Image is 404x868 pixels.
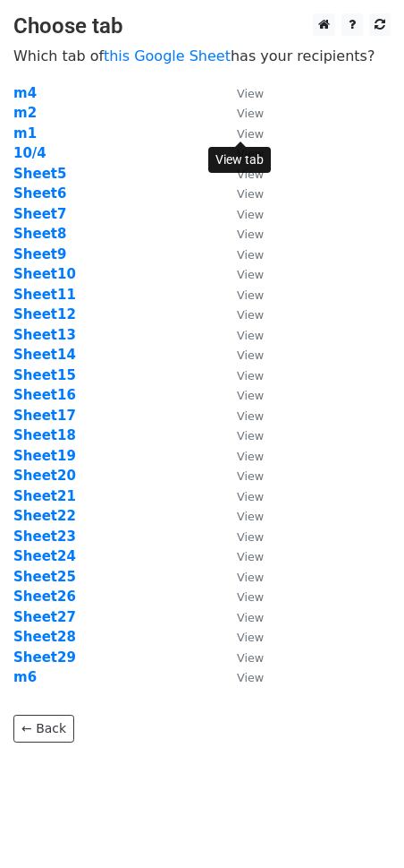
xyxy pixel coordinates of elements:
small: View [237,369,264,382]
a: Sheet20 [13,468,76,484]
strong: Sheet19 [13,448,76,464]
a: Sheet9 [13,246,66,262]
a: Sheet17 [13,408,76,424]
a: m4 [13,85,37,101]
a: View [219,85,264,101]
a: View [219,589,264,605]
small: View [237,248,264,262]
small: View [237,510,264,523]
a: View [219,649,264,666]
small: View [237,651,264,665]
a: View [219,408,264,424]
a: View [219,266,264,282]
a: View [219,548,264,564]
a: View [219,488,264,504]
a: Sheet25 [13,569,76,585]
a: Sheet18 [13,427,76,443]
a: View [219,226,264,242]
a: View [219,609,264,625]
a: View [219,246,264,262]
a: Sheet28 [13,629,76,645]
small: View [237,611,264,624]
a: Sheet14 [13,347,76,363]
div: View tab [208,147,271,173]
small: View [237,208,264,221]
small: View [237,469,264,483]
a: View [219,287,264,303]
a: Sheet27 [13,609,76,625]
a: Sheet7 [13,206,66,222]
a: Sheet8 [13,226,66,242]
strong: 10/4 [13,145,46,161]
small: View [237,490,264,503]
a: m1 [13,125,37,142]
a: Sheet23 [13,529,76,545]
strong: Sheet12 [13,306,76,322]
small: View [237,409,264,423]
small: View [237,268,264,281]
small: View [237,450,264,463]
small: View [237,389,264,402]
a: View [219,508,264,524]
a: Sheet29 [13,649,76,666]
p: Which tab of has your recipients? [13,47,391,65]
a: View [219,468,264,484]
a: m6 [13,669,37,685]
small: View [237,288,264,302]
small: View [237,87,264,100]
small: View [237,631,264,644]
small: View [237,127,264,141]
strong: Sheet6 [13,185,66,202]
a: ← Back [13,715,74,743]
strong: Sheet15 [13,367,76,383]
strong: Sheet21 [13,488,76,504]
strong: Sheet10 [13,266,76,282]
a: View [219,669,264,685]
a: View [219,327,264,343]
small: View [237,308,264,322]
a: View [219,105,264,121]
a: Sheet16 [13,387,76,403]
small: View [237,107,264,120]
a: View [219,306,264,322]
small: View [237,590,264,604]
a: this Google Sheet [104,47,231,64]
a: View [219,206,264,222]
a: View [219,387,264,403]
a: View [219,347,264,363]
a: Sheet22 [13,508,76,524]
small: View [237,348,264,362]
a: View [219,629,264,645]
a: Sheet13 [13,327,76,343]
strong: Sheet24 [13,548,76,564]
small: View [237,329,264,342]
a: Sheet11 [13,287,76,303]
small: View [237,571,264,584]
a: m2 [13,105,37,121]
h3: Choose tab [13,13,391,39]
small: View [237,228,264,241]
a: View [219,367,264,383]
strong: Sheet26 [13,589,76,605]
a: View [219,448,264,464]
a: Sheet5 [13,166,66,182]
small: View [237,671,264,684]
